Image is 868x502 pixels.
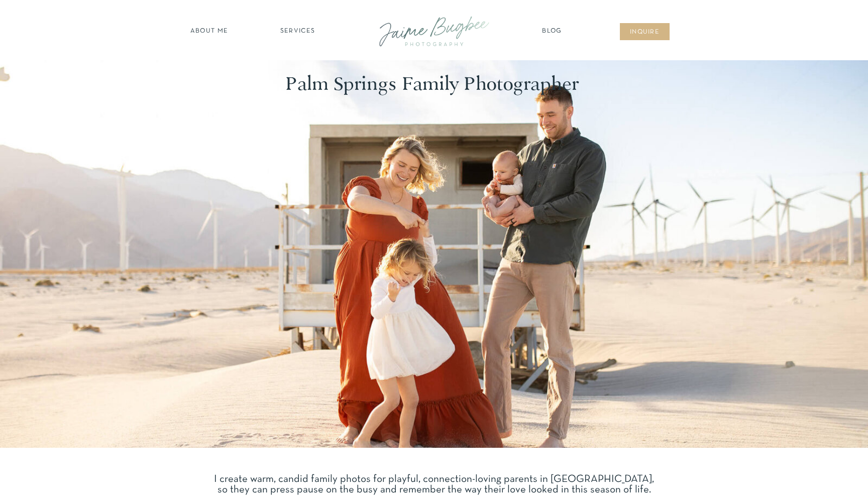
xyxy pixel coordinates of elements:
a: SERVICES [269,27,326,37]
h1: Palm Springs Family Photographer [285,73,583,98]
a: about ME [187,27,231,37]
p: I create warm, candid family photos for playful, connection-loving parents in [GEOGRAPHIC_DATA], ... [213,474,655,497]
a: inqUIre [624,28,665,38]
a: Blog [539,27,565,37]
